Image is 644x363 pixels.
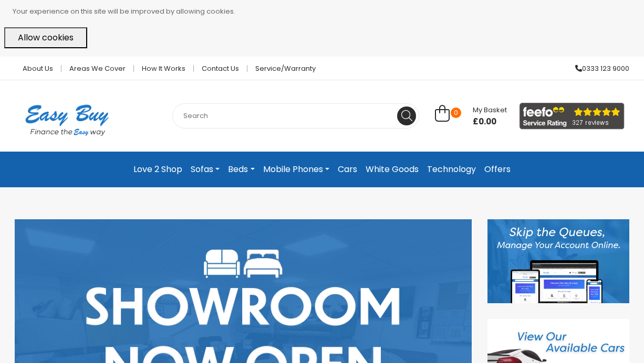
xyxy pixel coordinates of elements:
[194,65,247,72] a: Contact Us
[172,103,419,129] input: Search
[4,27,87,48] button: Allow cookies
[259,160,334,179] a: Mobile Phones
[334,160,361,179] a: Cars
[487,219,629,303] img: Discover our App
[567,65,629,72] a: 0333 123 9000
[520,103,625,130] img: feefo_logo
[15,91,119,150] img: Easy Buy
[13,4,640,19] p: Your experience on this site will be improved by allowing cookies.
[224,160,258,179] a: Beds
[473,116,507,127] span: £0.00
[134,65,194,72] a: How it works
[186,160,224,179] a: Sofas
[423,160,480,179] a: Technology
[451,108,461,118] span: 0
[435,111,507,123] a: 0 My Basket £0.00
[247,65,316,72] a: Service/Warranty
[15,65,61,72] a: About Us
[61,65,134,72] a: Areas we cover
[480,160,515,179] a: Offers
[361,160,423,179] a: White Goods
[473,105,507,115] span: My Basket
[129,160,186,179] a: Love 2 Shop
